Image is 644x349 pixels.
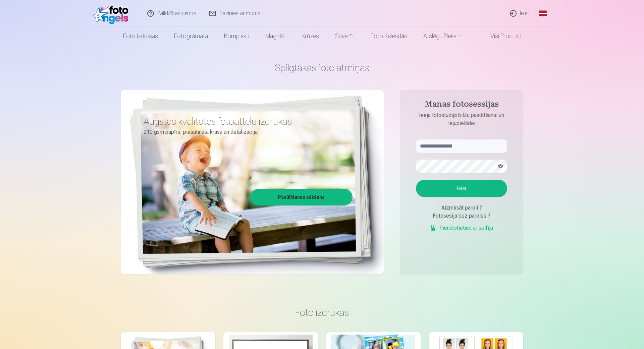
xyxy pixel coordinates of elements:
[416,212,507,220] div: Fotosesija bez paroles ?
[121,62,523,74] h1: Spilgtākās foto atmiņas
[166,27,216,46] a: Fotogrāmata
[409,99,514,111] h4: Manas fotosessijas
[251,190,352,205] a: Pasūtīšanas sākšana
[416,204,507,212] div: Aizmirsāt paroli ?
[363,27,415,46] a: Foto kalendāri
[126,306,518,318] h3: Foto izdrukas
[416,180,507,197] button: Ieiet
[257,27,293,46] a: Magnēti
[409,111,514,127] p: Ieeja fotostudijā bilžu pasūtīšanai un lejupielādei
[93,3,132,24] img: /fa1
[327,27,363,46] a: Suvenīri
[415,27,472,46] a: Atslēgu piekariņi
[115,27,166,46] a: Foto izdrukas
[144,115,347,127] h3: Augstas kvalitātes fotoattēlu izdrukas
[472,27,529,46] a: Visi produkti
[144,127,347,137] p: 210 gsm papīrs, piesātināta krāsa un detalizācija
[216,27,257,46] a: Komplekti
[430,224,493,232] a: Pierakstieties ar selfiju
[293,27,327,46] a: Krūzes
